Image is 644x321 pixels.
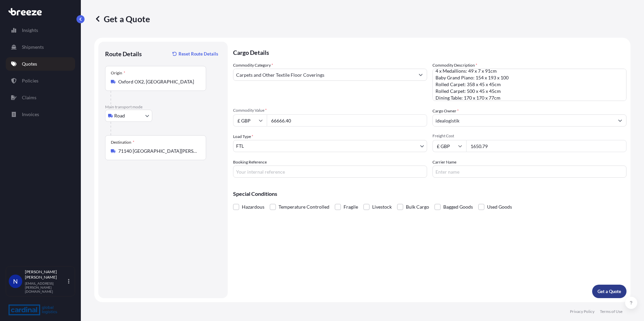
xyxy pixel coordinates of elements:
span: Fragile [344,202,358,212]
p: Policies [22,77,38,84]
input: Full name [433,114,614,127]
p: Claims [22,94,36,101]
span: Freight Cost [432,133,626,139]
p: [PERSON_NAME] [PERSON_NAME] [25,269,67,280]
input: Select a commodity type [233,69,415,81]
div: Destination [111,140,134,145]
p: Route Details [105,50,142,58]
a: Invoices [6,108,75,121]
p: Quotes [22,61,37,67]
label: Commodity Description [432,62,477,69]
span: FTL [236,143,244,149]
input: Enter name [432,166,626,178]
p: Invoices [22,111,39,118]
span: Commodity Value [233,108,427,113]
button: Get a Quote [592,285,626,298]
input: Type amount [267,114,427,127]
label: Cargo Owner [432,108,459,114]
label: Booking Reference [233,159,267,166]
p: Main transport mode [105,104,221,110]
span: Hazardous [242,202,264,212]
label: Carrier Name [432,159,456,166]
button: FTL [233,140,427,152]
p: Get a Quote [598,288,621,295]
p: [EMAIL_ADDRESS][PERSON_NAME][DOMAIN_NAME] [25,281,67,293]
span: Load Type [233,133,253,140]
a: Insights [6,24,75,37]
a: Policies [6,74,75,87]
p: Insights [22,27,38,34]
p: Reset Route Details [179,50,218,57]
button: Show suggestions [614,114,626,127]
span: Used Goods [487,202,512,212]
span: N [13,278,18,285]
a: Privacy Policy [570,309,594,314]
input: Origin [118,78,198,85]
a: Terms of Use [600,309,622,314]
span: Temperature Controlled [279,202,329,212]
img: organization-logo [8,305,57,315]
div: Origin [111,70,125,76]
p: Shipments [22,44,44,50]
p: Special Conditions [233,191,626,197]
a: Claims [6,91,75,104]
input: Your internal reference [233,166,427,178]
p: Cargo Details [233,42,626,62]
button: Show suggestions [415,69,427,81]
span: Bagged Goods [443,202,473,212]
input: Destination [118,148,198,154]
a: Quotes [6,57,75,71]
a: Shipments [6,40,75,54]
input: Enter amount [466,140,626,152]
span: Bulk Cargo [406,202,429,212]
button: Select transport [105,110,152,122]
span: Livestock [372,202,392,212]
label: Commodity Category [233,62,273,69]
span: Road [114,112,125,119]
p: Get a Quote [94,13,150,24]
button: Reset Route Details [169,48,221,59]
